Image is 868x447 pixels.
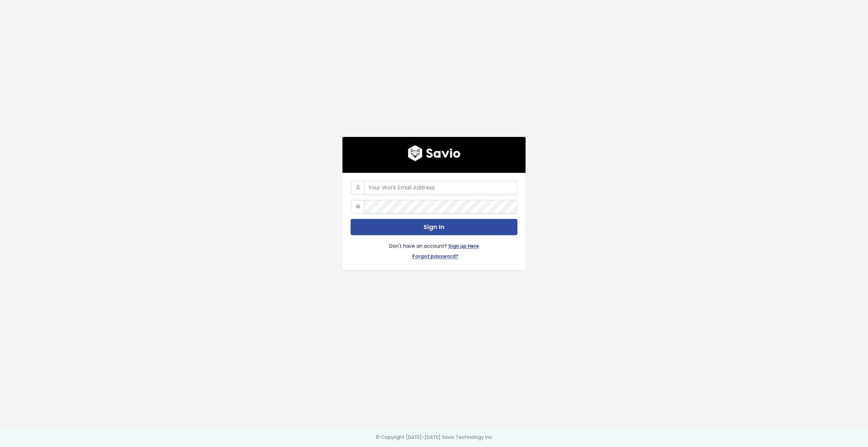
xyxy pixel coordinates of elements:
button: Sign In [351,219,517,236]
div: © Copyright [DATE]-[DATE] Savio Technology Inc [376,433,492,442]
a: Forgot password? [412,252,458,262]
div: Don't have an account? [351,235,517,262]
img: logo600x187.a314fd40982d.png [408,145,460,161]
input: Your Work Email Address [364,181,517,195]
a: Sign up Here [448,242,479,252]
